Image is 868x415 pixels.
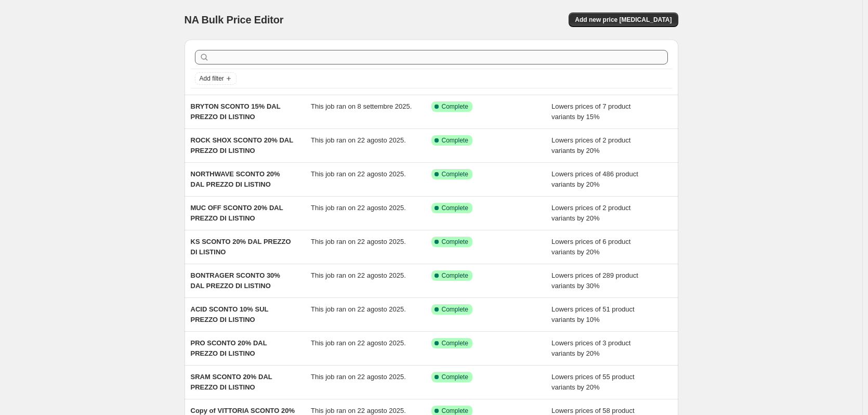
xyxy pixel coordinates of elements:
[191,136,293,154] span: ROCK SHOX SCONTO 20% DAL PREZZO DI LISTINO
[311,271,406,279] span: This job ran on 22 agosto 2025.
[551,170,638,188] span: Lowers prices of 486 product variants by 20%
[191,238,291,256] span: KS SCONTO 20% DAL PREZZO DI LISTINO
[551,305,635,323] span: Lowers prices of 51 product variants by 10%
[569,12,678,27] button: Add new price [MEDICAL_DATA]
[551,102,630,121] span: Lowers prices of 7 product variants by 15%
[442,102,468,111] span: Complete
[551,136,630,154] span: Lowers prices of 2 product variants by 20%
[442,204,468,212] span: Complete
[191,271,280,290] span: BONTRAGER SCONTO 30% DAL PREZZO DI LISTINO
[442,407,468,415] span: Complete
[311,373,406,381] span: This job ran on 22 agosto 2025.
[311,102,412,110] span: This job ran on 8 settembre 2025.
[311,238,406,245] span: This job ran on 22 agosto 2025.
[200,74,224,83] span: Add filter
[442,170,468,178] span: Complete
[191,204,283,222] span: MUC OFF SCONTO 20% DAL PREZZO DI LISTINO
[311,407,406,414] span: This job ran on 22 agosto 2025.
[551,238,630,256] span: Lowers prices of 6 product variants by 20%
[191,102,281,121] span: BRYTON SCONTO 15% DAL PREZZO DI LISTINO
[191,170,280,188] span: NORTHWAVE SCONTO 20% DAL PREZZO DI LISTINO
[311,305,406,313] span: This job ran on 22 agosto 2025.
[191,373,272,391] span: SRAM SCONTO 20% DAL PREZZO DI LISTINO
[442,136,468,145] span: Complete
[551,373,635,391] span: Lowers prices of 55 product variants by 20%
[311,204,406,212] span: This job ran on 22 agosto 2025.
[191,305,269,323] span: ACID SCONTO 10% SUL PREZZO DI LISTINO
[442,305,468,314] span: Complete
[551,204,630,222] span: Lowers prices of 2 product variants by 20%
[191,339,267,357] span: PRO SCONTO 20% DAL PREZZO DI LISTINO
[575,16,672,24] span: Add new price [MEDICAL_DATA]
[442,238,468,246] span: Complete
[442,373,468,381] span: Complete
[311,339,406,347] span: This job ran on 22 agosto 2025.
[551,271,638,290] span: Lowers prices of 289 product variants by 30%
[311,136,406,144] span: This job ran on 22 agosto 2025.
[442,271,468,280] span: Complete
[442,339,468,347] span: Complete
[195,72,236,85] button: Add filter
[185,14,284,25] span: NA Bulk Price Editor
[551,339,630,357] span: Lowers prices of 3 product variants by 20%
[311,170,406,178] span: This job ran on 22 agosto 2025.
